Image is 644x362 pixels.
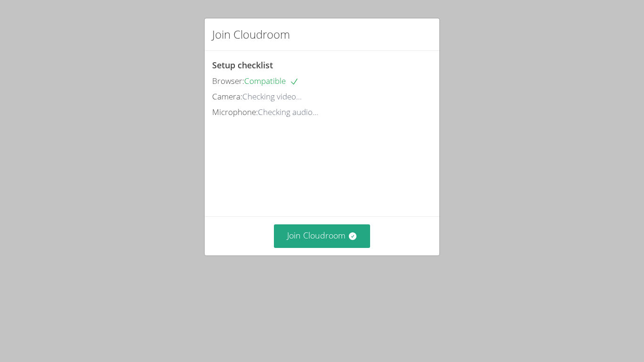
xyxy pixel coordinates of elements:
h2: Join Cloudroom [212,26,290,43]
span: Compatible [244,75,299,86]
span: Microphone: [212,107,258,117]
button: Join Cloudroom [274,224,371,247]
span: Browser: [212,75,244,86]
span: Checking audio... [258,107,318,117]
span: Camera: [212,91,242,102]
span: Setup checklist [212,59,273,71]
span: Checking video... [242,91,302,102]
